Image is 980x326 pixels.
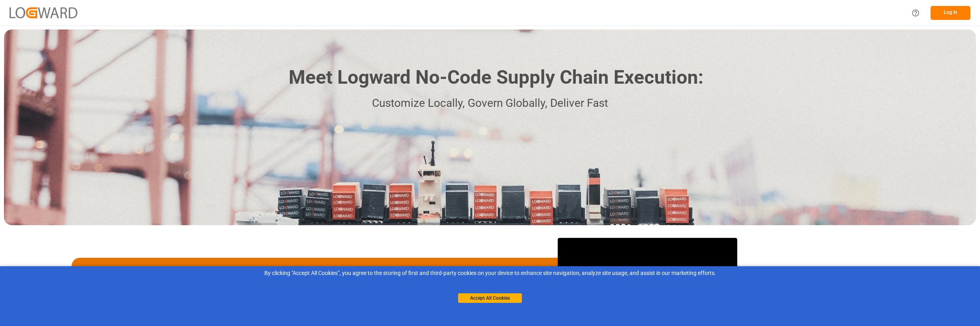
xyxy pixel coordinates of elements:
button: Accept All Cookies [458,293,522,303]
h1: Meet Logward No-Code Supply Chain Execution: [289,63,703,92]
button: Log In [931,6,970,20]
button: Help Center [907,4,925,22]
p: Customize Locally, Govern Globally, Deliver Fast [277,94,703,112]
img: Logward_new_orange.png [10,7,77,18]
div: By clicking "Accept All Cookies”, you agree to the storing of first and third-party cookies on yo... [6,269,974,277]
